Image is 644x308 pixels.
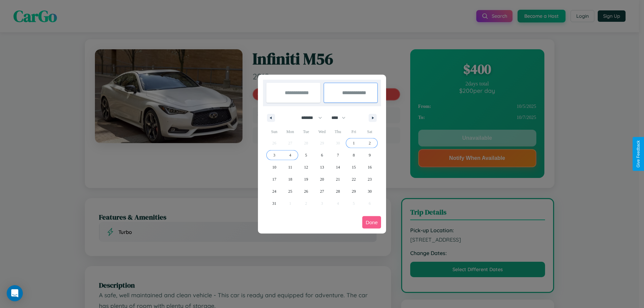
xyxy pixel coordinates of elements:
span: 28 [336,185,340,197]
button: 7 [330,149,346,161]
div: Give Feedback [636,140,641,168]
span: 1 [353,137,355,149]
span: 22 [352,173,356,185]
button: 4 [282,149,298,161]
span: 13 [320,161,324,173]
button: 23 [362,173,378,185]
span: 23 [368,173,372,185]
span: 4 [289,149,291,161]
button: 28 [330,185,346,197]
span: 24 [272,185,276,197]
button: 5 [298,149,314,161]
button: 15 [346,161,362,173]
span: 8 [353,149,355,161]
span: 17 [272,173,276,185]
button: 16 [362,161,378,173]
span: Sat [362,126,378,137]
span: 29 [352,185,356,197]
button: 11 [282,161,298,173]
button: 2 [362,137,378,149]
span: 3 [273,149,275,161]
span: 16 [368,161,372,173]
button: 12 [298,161,314,173]
button: 3 [266,149,282,161]
button: 19 [298,173,314,185]
button: 29 [346,185,362,197]
button: 26 [298,185,314,197]
button: 6 [314,149,330,161]
span: 21 [336,173,340,185]
span: Fri [346,126,362,137]
span: 31 [272,197,276,209]
button: Done [362,216,381,229]
span: 7 [337,149,339,161]
span: Mon [282,126,298,137]
span: Wed [314,126,330,137]
button: 24 [266,185,282,197]
button: 14 [330,161,346,173]
button: 30 [362,185,378,197]
button: 27 [314,185,330,197]
button: 8 [346,149,362,161]
button: 10 [266,161,282,173]
span: 20 [320,173,324,185]
span: 26 [304,185,308,197]
span: 14 [336,161,340,173]
button: 22 [346,173,362,185]
button: 9 [362,149,378,161]
button: 31 [266,197,282,209]
span: Tue [298,126,314,137]
span: 15 [352,161,356,173]
span: 18 [288,173,292,185]
span: 30 [368,185,372,197]
span: 10 [272,161,276,173]
span: 19 [304,173,308,185]
button: 18 [282,173,298,185]
button: 17 [266,173,282,185]
span: 25 [288,185,292,197]
span: 5 [305,149,307,161]
button: 13 [314,161,330,173]
button: 20 [314,173,330,185]
span: 11 [288,161,292,173]
div: Open Intercom Messenger [7,285,23,301]
span: 9 [369,149,371,161]
span: 12 [304,161,308,173]
span: 6 [321,149,323,161]
span: Thu [330,126,346,137]
span: Sun [266,126,282,137]
button: 25 [282,185,298,197]
button: 1 [346,137,362,149]
button: 21 [330,173,346,185]
span: 27 [320,185,324,197]
span: 2 [369,137,371,149]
